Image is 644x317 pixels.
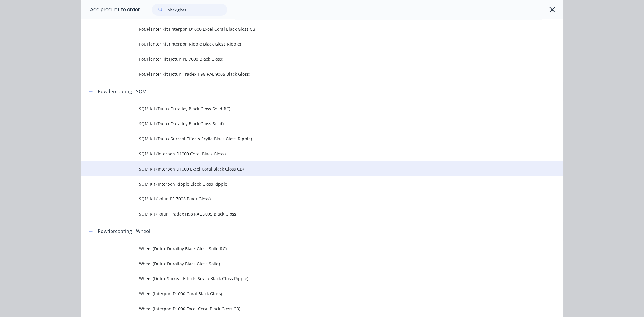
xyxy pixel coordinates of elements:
span: Pot/Planter Kit (Jotun Tradex H98 RAL 9005 Black Gloss) [139,71,478,77]
span: SQM Kit (Jotun PE 7008 Black Gloss) [139,196,478,202]
span: SQM Kit (Dulux Surreal Effects Scylla Black Gloss Ripple) [139,136,478,142]
span: Wheel (Dulux Surreal Effects Scylla Black Gloss Ripple) [139,275,478,282]
span: Pot/Planter Kit (Interpon D1000 Excel Coral Black Gloss CB) [139,26,478,32]
span: SQM Kit (Interpon D1000 Excel Coral Black Gloss CB) [139,166,478,172]
span: SQM Kit (Interpon Ripple Black Gloss Ripple) [139,181,478,187]
span: Pot/Planter Kit (Interpon Ripple Black Gloss Ripple) [139,41,478,47]
span: Wheel (Interpon D1000 Excel Coral Black Gloss CB) [139,306,478,312]
div: Powdercoating - SQM [98,88,146,95]
input: Search... [168,4,227,16]
span: Wheel (Dulux Duralloy Black Gloss Solid RC) [139,245,478,252]
div: Powdercoating - Wheel [98,228,150,235]
span: SQM Kit (Dulux Duralloy Black Gloss Solid) [139,120,478,127]
span: Wheel (Dulux Duralloy Black Gloss Solid) [139,261,478,267]
span: SQM Kit (Dulux Duralloy Black Gloss Solid RC) [139,106,478,112]
span: SQM Kit (Jotun Tradex H98 RAL 9005 Black Gloss) [139,211,478,217]
span: Wheel (Interpon D1000 Coral Black Gloss) [139,290,478,297]
span: Pot/Planter Kit (Jotun PE 7008 Black Gloss) [139,56,478,62]
span: SQM Kit (Interpon D1000 Coral Black Gloss) [139,151,478,157]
